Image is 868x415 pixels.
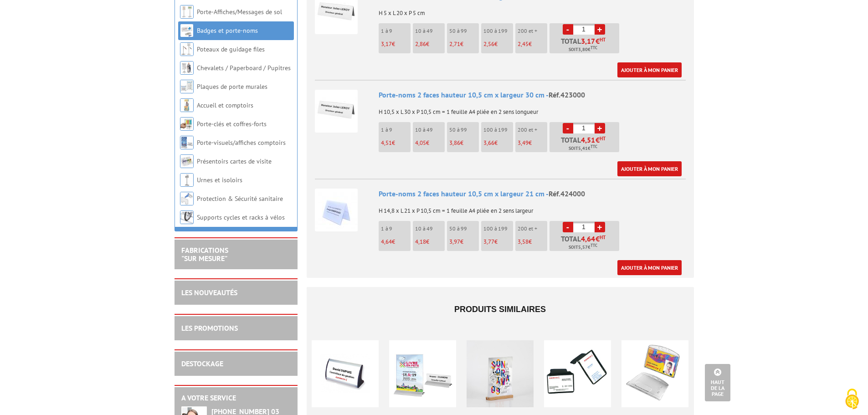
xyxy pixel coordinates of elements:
[197,213,285,221] a: Supports cycles et racks à vélos
[578,46,588,53] span: 3,80
[600,234,606,241] sup: HT
[705,364,730,401] a: Haut de la page
[518,40,529,48] span: 2,45
[415,28,445,34] p: 10 à 49
[197,82,267,91] a: Plaques de porte murales
[595,24,605,35] a: +
[591,243,597,248] sup: TTC
[581,235,596,242] span: 4,64
[381,140,411,146] p: €
[600,36,606,43] sup: HT
[518,41,547,47] p: €
[569,244,597,251] span: Soit €
[596,37,600,45] span: €
[180,136,194,149] img: Porte-visuels/affiches comptoirs
[379,189,686,199] div: Porte-noms 2 faces hauteur 10,5 cm x largeur 21 cm -
[483,28,513,34] p: 100 à 199
[449,238,460,246] span: 3,97
[836,384,868,415] button: Cookies (fenêtre modale)
[180,24,194,37] img: Badges et porte-noms
[578,145,588,152] span: 5,41
[315,189,358,231] img: Porte-noms 2 faces hauteur 10,5 cm x largeur 21 cm
[591,144,597,149] sup: TTC
[518,139,529,147] span: 3,49
[180,210,194,224] img: Supports cycles et racks à vélos
[197,64,291,72] a: Chevalets / Paperboard / Pupitres
[181,323,238,333] a: LES PROMOTIONS
[180,98,194,112] img: Accueil et comptoirs
[596,136,600,143] span: €
[454,305,546,314] span: Produits similaires
[617,161,682,176] a: Ajouter à mon panier
[449,239,479,245] p: €
[381,41,411,47] p: €
[381,139,392,147] span: 4,51
[483,139,494,147] span: 3,66
[379,90,686,100] div: Porte-noms 2 faces hauteur 10,5 cm x largeur 30 cm -
[549,189,585,198] span: Réf.424000
[181,288,237,297] a: LES NOUVEAUTÉS
[449,28,479,34] p: 50 à 99
[197,176,242,184] a: Urnes et isoloirs
[600,135,606,142] sup: HT
[181,246,228,263] a: FABRICATIONS"Sur Mesure"
[180,117,194,131] img: Porte-clés et coffres-forts
[381,239,411,245] p: €
[449,139,460,147] span: 3,86
[180,173,194,187] img: Urnes et isoloirs
[381,28,411,34] p: 1 à 9
[449,41,479,47] p: €
[415,140,445,146] p: €
[518,225,547,232] p: 200 et +
[415,40,426,48] span: 2,86
[381,225,411,232] p: 1 à 9
[379,201,686,214] p: H 14,8 x L 21 x P 10,5 cm = 1 feuille A4 pliée en 2 sens largeur
[415,239,445,245] p: €
[449,140,479,146] p: €
[552,37,619,53] p: Total
[197,8,282,16] a: Porte-Affiches/Messages de sol
[415,238,426,246] span: 4,18
[617,62,682,77] a: Ajouter à mon panier
[483,239,513,245] p: €
[569,46,597,53] span: Soit €
[552,136,619,152] p: Total
[197,138,286,147] a: Porte-visuels/affiches comptoirs
[483,127,513,133] p: 100 à 199
[841,388,863,410] img: Cookies (fenêtre modale)
[181,394,291,402] h2: A votre service
[483,40,494,48] span: 2,56
[381,238,392,246] span: 4,64
[483,41,513,47] p: €
[180,192,194,205] img: Protection & Sécurité sanitaire
[563,123,573,133] a: -
[518,140,547,146] p: €
[180,5,194,19] img: Porte-Affiches/Messages de sol
[518,239,547,245] p: €
[518,28,547,34] p: 200 et +
[596,235,600,242] span: €
[315,90,358,133] img: Porte-noms 2 faces hauteur 10,5 cm x largeur 30 cm
[449,127,479,133] p: 50 à 99
[415,41,445,47] p: €
[197,195,283,203] a: Protection & Sécurité sanitaire
[483,238,494,246] span: 3,77
[197,157,272,165] a: Présentoirs cartes de visite
[449,40,460,48] span: 2,71
[591,45,597,50] sup: TTC
[379,102,686,115] p: H 10,5 x L 30 x P 10,5 cm = 1 feuille A4 pliée en 2 sens longueur
[563,222,573,232] a: -
[617,260,682,275] a: Ajouter à mon panier
[569,145,597,152] span: Soit €
[181,359,223,368] a: DESTOCKAGE
[415,127,445,133] p: 10 à 49
[449,225,479,232] p: 50 à 99
[595,123,605,133] a: +
[483,225,513,232] p: 100 à 199
[180,61,194,75] img: Chevalets / Paperboard / Pupitres
[381,40,392,48] span: 3,17
[415,225,445,232] p: 10 à 49
[483,140,513,146] p: €
[197,101,253,109] a: Accueil et comptoirs
[180,154,194,168] img: Présentoirs cartes de visite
